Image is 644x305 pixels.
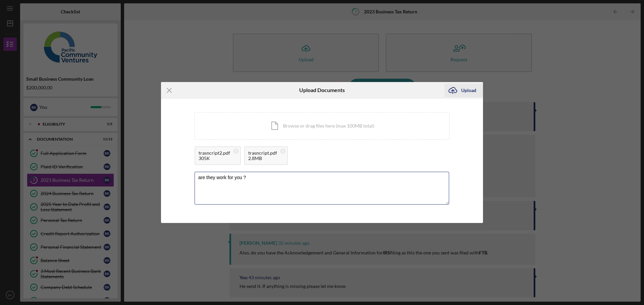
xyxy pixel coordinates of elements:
[299,87,345,93] h6: Upload Documents
[199,156,230,161] div: 305K
[195,172,449,205] textarea: are they work for you ?
[461,84,476,97] div: Upload
[248,150,277,156] div: trasncript.pdf
[199,150,230,156] div: trasncript2.pdf
[444,84,483,97] button: Upload
[248,156,277,161] div: 2.8MB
